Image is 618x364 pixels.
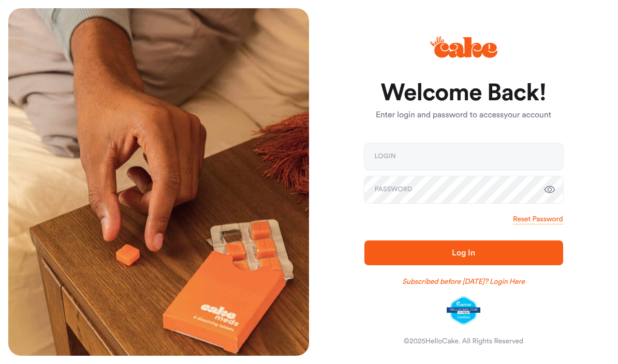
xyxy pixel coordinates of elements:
[364,81,563,105] h1: Welcome Back!
[364,240,563,265] button: Log In
[447,296,480,325] img: legit-script-certified.png
[404,336,523,346] div: © 2025 HelloCake. All Rights Reserved
[513,214,563,224] a: Reset Password
[452,249,475,257] span: Log In
[364,109,563,122] p: Enter login and password to access your account
[402,277,525,287] a: Subscribed before [DATE]? Login Here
